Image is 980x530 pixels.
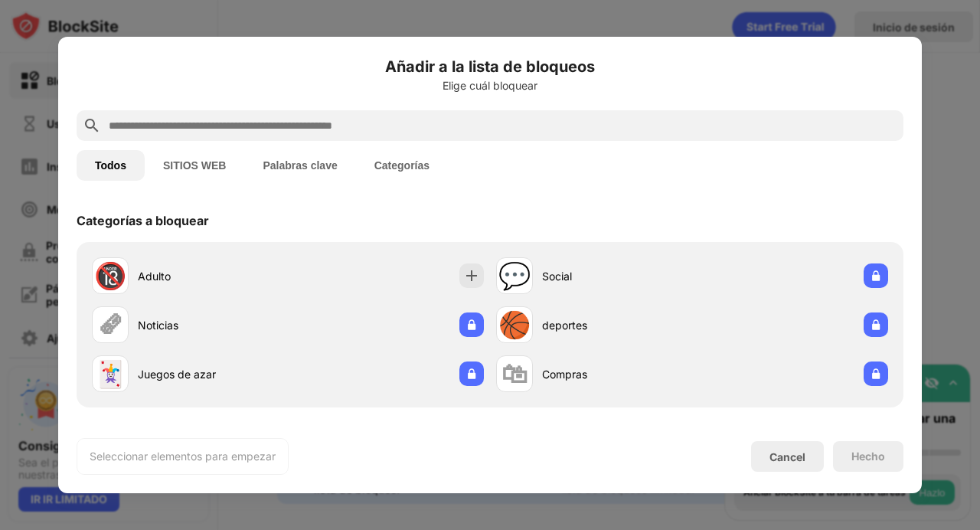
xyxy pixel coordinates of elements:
div: Compras [542,366,692,382]
h6: Añadir a la lista de bloqueos [77,55,903,78]
button: SITIOS WEB [145,150,244,181]
div: Juegos de azar [138,366,288,382]
div: Elige cuál bloquear [77,80,903,92]
div: 🗞 [97,309,123,341]
div: Hecho [851,450,885,463]
div: Adulto [138,268,288,284]
div: Categorías a bloquear [77,213,209,228]
button: Todos [77,150,145,181]
div: Cancel [769,450,805,463]
div: Seleccionar elementos para empezar [90,449,276,464]
button: Categorías [356,150,448,181]
button: Palabras clave [244,150,355,181]
div: Noticias [138,317,288,333]
div: Social [542,268,692,284]
div: 💬 [498,260,531,292]
img: search.svg [83,116,101,135]
div: deportes [542,317,692,333]
div: 🃏 [94,358,126,390]
div: 🛍 [501,358,528,390]
div: 🏀 [498,309,531,341]
div: 🔞 [94,260,126,292]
